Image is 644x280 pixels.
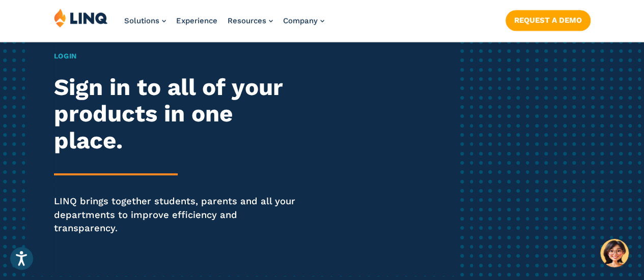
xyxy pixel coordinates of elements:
a: Company [283,16,324,25]
span: Company [283,16,318,25]
a: Solutions [124,16,166,25]
img: LINQ | K‑12 Software [54,8,108,27]
span: Resources [228,16,266,25]
a: Resources [228,16,273,25]
button: Hello, have a question? Let’s chat. [600,239,629,267]
p: LINQ brings together students, parents and all your departments to improve efficiency and transpa... [54,195,302,235]
a: Request a Demo [506,10,591,30]
h2: Sign in to all of your products in one place. [54,74,302,154]
nav: Button Navigation [506,8,591,30]
nav: Primary Navigation [124,8,324,42]
h1: Login [54,51,302,61]
span: Solutions [124,16,159,25]
a: Experience [176,16,217,25]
